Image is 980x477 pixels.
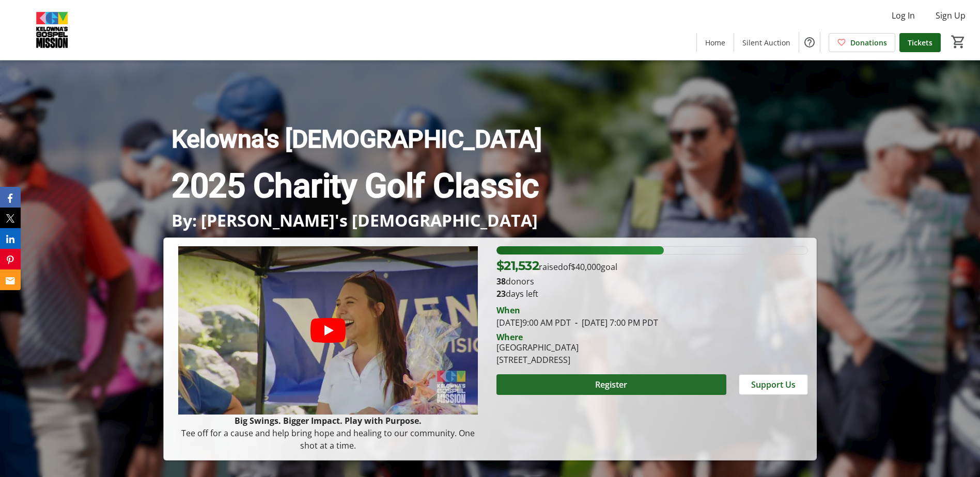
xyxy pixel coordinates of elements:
[799,32,820,53] button: Help
[235,415,422,426] strong: Big Swings. Bigger Impact. Play with Purpose.
[949,33,968,51] button: Cart
[496,304,520,316] div: When
[697,33,734,52] a: Home
[496,276,506,287] b: 38
[496,257,618,275] p: raised of goal
[172,167,539,205] strong: 2025 Charity Golf Classic
[899,33,941,52] a: Tickets
[734,33,799,52] a: Silent Auction
[705,37,725,48] span: Home
[927,7,974,24] button: Sign Up
[496,288,808,300] p: days left
[310,318,346,343] button: Play video
[751,378,796,391] span: Support Us
[571,261,601,273] span: $40,000
[595,378,627,391] span: Register
[571,317,658,328] span: [DATE] 7:00 PM PDT
[496,354,579,366] div: [STREET_ADDRESS]
[496,333,523,341] div: Where
[829,33,895,52] a: Donations
[496,275,808,288] p: donors
[883,7,923,24] button: Log In
[496,258,539,273] span: $21,532
[496,246,808,255] div: 53.83% of fundraising goal reached
[172,427,484,452] p: Tee off for a cause and help bring hope and healing to our community. One shot at a time.
[496,288,506,299] span: 23
[742,37,790,48] span: Silent Auction
[892,9,915,22] span: Log In
[496,341,579,354] div: [GEOGRAPHIC_DATA]
[571,317,582,328] span: -
[496,317,571,328] span: [DATE] 9:00 AM PDT
[908,37,932,48] span: Tickets
[6,4,98,56] img: Kelowna's Gospel Mission's Logo
[739,374,808,395] button: Support Us
[936,9,966,22] span: Sign Up
[172,124,541,154] strong: Kelowna's [DEMOGRAPHIC_DATA]
[172,211,808,229] p: By: [PERSON_NAME]'s [DEMOGRAPHIC_DATA]
[496,374,726,395] button: Register
[850,37,887,48] span: Donations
